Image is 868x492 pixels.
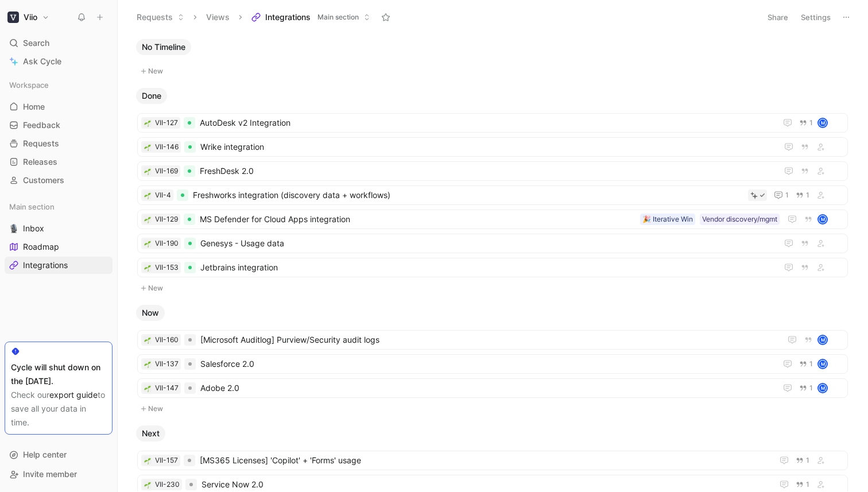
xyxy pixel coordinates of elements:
[142,307,159,319] span: Now
[137,258,848,277] a: 🌱VII-153Jetbrains integration
[144,144,151,151] img: 🌱
[797,382,815,394] button: 1
[819,119,827,127] div: M
[317,11,359,23] span: Main section
[144,168,151,175] img: 🌱
[155,479,180,490] div: VII-230
[5,117,113,134] a: Feedback
[5,76,113,94] div: Workspace
[5,9,52,25] button: ViioViio
[819,384,827,392] div: M
[5,34,113,52] div: Search
[5,172,113,189] a: Customers
[24,12,37,22] h1: Viio
[23,36,49,50] span: Search
[5,257,113,274] a: Integrations
[819,360,827,368] div: M
[144,384,152,392] button: 🌱
[796,9,836,25] button: Settings
[23,469,77,479] span: Invite member
[806,457,809,464] span: 1
[137,234,848,253] a: 🌱VII-190Genesys - Usage data
[5,135,113,152] a: Requests
[131,9,189,26] button: Requests
[142,428,160,439] span: Next
[7,11,19,23] img: Viio
[200,116,772,130] span: AutoDesk v2 Integration
[144,264,152,272] button: 🌱
[131,305,854,416] div: NowNew
[200,212,635,226] span: MS Defender for Cloud Apps integration
[23,55,61,68] span: Ask Cycle
[200,237,773,250] span: Genesys - Usage data
[200,164,773,178] span: FreshDesk 2.0
[23,101,45,113] span: Home
[11,361,106,388] div: Cycle will shut down on the [DATE].
[762,9,793,25] button: Share
[797,358,815,370] button: 1
[155,455,178,466] div: VII-157
[23,241,59,253] span: Roadmap
[193,188,743,202] span: Freshworks integration (discovery data + workflows)
[155,189,171,201] div: VII-4
[9,79,49,91] span: Workspace
[702,214,777,225] div: Vendor discovery/mgmt
[200,333,776,347] span: [Microsoft Auditlog] Purview/Security audit logs
[5,198,113,215] div: Main section
[144,215,152,223] button: 🌱
[23,138,59,149] span: Requests
[144,216,151,223] img: 🌱
[155,214,178,225] div: VII-129
[793,454,812,467] button: 1
[201,478,768,491] span: Service Now 2.0
[136,281,849,295] button: New
[136,88,167,104] button: Done
[5,198,113,274] div: Main section🎙️InboxRoadmapIntegrations
[200,454,768,467] span: [MS365 Licenses] 'Copilot' + 'Forms' usage
[144,336,152,344] button: 🌱
[809,119,813,126] span: 1
[23,223,44,234] span: Inbox
[5,98,113,115] a: Home
[137,354,848,374] a: 🌱VII-137Salesforce 2.01M
[11,388,106,429] div: Check our to save all your data in time.
[144,385,151,392] img: 🌱
[144,481,152,489] button: 🌱
[144,265,151,272] img: 🌱
[23,175,64,186] span: Customers
[144,191,152,199] button: 🌱
[5,446,113,463] div: Help center
[131,88,854,296] div: DoneNew
[155,382,179,394] div: VII-147
[136,64,849,78] button: New
[144,361,151,368] img: 🌱
[23,259,68,271] span: Integrations
[142,90,161,102] span: Done
[144,456,152,464] button: 🌱
[5,53,113,70] a: Ask Cycle
[155,117,178,129] div: VII-127
[155,141,179,153] div: VII-146
[137,161,848,181] a: 🌱VII-169FreshDesk 2.0
[5,238,113,255] a: Roadmap
[144,192,151,199] img: 🌱
[137,137,848,157] a: 🌱VII-146Wrike integration
[806,192,809,199] span: 1
[819,336,827,344] div: M
[144,337,151,344] img: 🌱
[144,239,152,247] button: 🌱
[155,262,179,273] div: VII-153
[155,334,179,346] div: VII-160
[144,167,152,175] div: 🌱
[200,140,773,154] span: Wrike integration
[772,188,791,202] button: 1
[144,241,151,247] img: 🌱
[23,119,60,131] span: Feedback
[797,117,815,129] button: 1
[155,238,179,249] div: VII-190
